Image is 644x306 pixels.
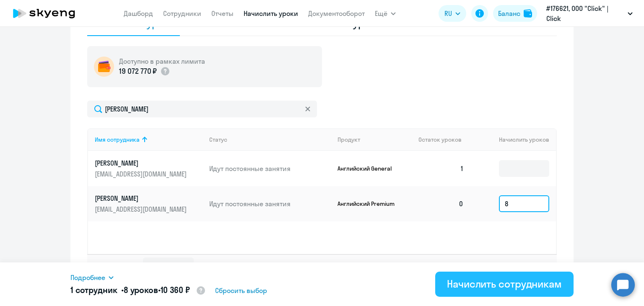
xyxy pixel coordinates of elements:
p: Идут постоянные занятия [209,164,331,173]
div: Имя сотрудника [95,136,203,143]
a: Начислить уроки [244,9,298,18]
h5: 1 сотрудник • • [70,284,206,297]
div: Продукт [338,136,360,143]
span: Ещё [375,8,387,18]
p: [EMAIL_ADDRESS][DOMAIN_NAME] [95,205,189,214]
p: 19 072 770 ₽ [119,66,157,77]
button: Ещё [375,5,396,22]
div: Баланс [498,8,520,18]
p: [PERSON_NAME] [95,158,189,168]
a: [PERSON_NAME][EMAIL_ADDRESS][DOMAIN_NAME] [95,158,203,179]
span: Сбросить выбор [215,285,267,296]
td: 1 [412,151,470,186]
div: Статус [209,136,227,143]
p: Английский General [338,165,400,172]
p: Английский Premium [338,200,400,207]
p: [EMAIL_ADDRESS][DOMAIN_NAME] [95,169,189,179]
h5: Доступно в рамках лимита [119,57,205,66]
span: 8 уроков [124,285,158,295]
th: Начислить уроков [470,128,556,151]
a: Отчеты [211,9,234,18]
p: Идут постоянные занятия [209,199,331,208]
div: Продукт [338,136,412,143]
a: Документооборот [308,9,365,18]
span: Подробнее [70,272,105,283]
div: Имя сотрудника [95,136,140,143]
button: Начислить сотрудникам [435,272,574,297]
input: Поиск по имени, email, продукту или статусу [87,101,317,117]
td: 0 [412,186,470,221]
div: Начислить сотрудникам [447,277,562,290]
p: #176621, ООО "Click" | Click [546,3,624,23]
div: Статус [209,136,331,143]
button: RU [439,5,466,22]
div: Остаток уроков [418,136,470,143]
button: #176621, ООО "Click" | Click [542,3,637,23]
a: Сотрудники [163,9,201,18]
a: Дашборд [124,9,153,18]
p: [PERSON_NAME] [95,194,189,203]
a: [PERSON_NAME][EMAIL_ADDRESS][DOMAIN_NAME] [95,194,203,214]
button: Балансbalance [493,5,537,22]
span: Остаток уроков [418,136,462,143]
img: wallet-circle.png [94,57,114,77]
span: 10 360 ₽ [161,285,190,295]
img: balance [524,9,532,18]
span: RU [444,8,452,18]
